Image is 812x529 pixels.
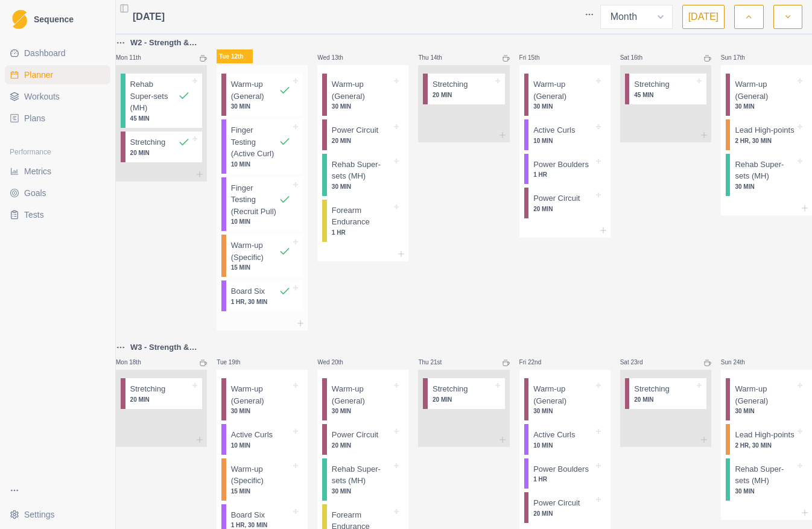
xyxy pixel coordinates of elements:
[524,458,606,489] div: Power Boulders1 HR
[5,142,110,162] div: Performance
[221,378,303,420] div: Warm-up (General)30 MIN
[735,407,795,416] p: 30 MIN
[533,383,594,407] p: Warm-up (General)
[524,424,606,455] div: Active Curls10 MIN
[524,119,606,150] div: Active Curls10 MIN
[726,119,807,150] div: Lead High-points2 HR, 30 MIN
[221,74,303,116] div: Warm-up (General)30 MIN
[231,407,291,416] p: 30 MIN
[634,383,670,395] p: Stretching
[524,188,606,218] div: Power Circuit20 MIN
[423,74,504,104] div: Stretching20 MIN
[735,182,795,191] p: 30 MIN
[231,487,291,496] p: 15 MIN
[721,53,757,62] p: Sun 17th
[524,74,606,116] div: Warm-up (General)30 MIN
[524,378,606,420] div: Warm-up (General)30 MIN
[221,458,303,501] div: Warm-up (Specific)15 MIN
[332,124,378,136] p: Power Circuit
[519,53,556,62] p: Fri 15th
[533,441,594,450] p: 10 MIN
[5,205,110,224] a: Tests
[433,90,493,100] p: 20 MIN
[5,109,110,128] a: Plans
[735,159,795,182] p: Rehab Super-sets (MH)
[322,378,404,420] div: Warm-up (General)30 MIN
[524,154,606,185] div: Power Boulders1 HR
[24,90,60,103] span: Workouts
[317,53,354,62] p: Wed 13th
[221,119,303,174] div: Finger Testing (Active Curl)10 MIN
[332,228,392,237] p: 1 HR
[735,102,795,111] p: 30 MIN
[735,463,795,487] p: Rehab Super-sets (MH)
[317,358,354,367] p: Wed 20th
[231,463,291,487] p: Warm-up (Specific)
[533,463,589,475] p: Power Boulders
[5,162,110,181] a: Metrics
[231,383,291,407] p: Warm-up (General)
[24,165,51,177] span: Metrics
[133,10,165,24] span: [DATE]
[332,182,392,191] p: 30 MIN
[726,458,807,501] div: Rehab Super-sets (MH)30 MIN
[322,74,404,116] div: Warm-up (General)30 MIN
[116,53,152,62] p: Mon 11th
[231,429,273,441] p: Active Curls
[130,114,191,123] p: 45 MIN
[634,90,694,100] p: 45 MIN
[34,15,74,24] span: Sequence
[533,159,589,171] p: Power Boulders
[332,102,392,111] p: 30 MIN
[231,285,265,297] p: Board Six
[5,65,110,84] a: Planner
[735,124,794,136] p: Lead High-points
[433,395,493,404] p: 20 MIN
[121,378,202,409] div: Stretching20 MIN
[5,183,110,203] a: Goals
[130,341,207,353] p: W3 - Strength & Power
[418,53,454,62] p: Thu 14th
[5,87,110,106] a: Workouts
[130,78,179,114] p: Rehab Super-sets (MH)
[625,378,706,409] div: Stretching20 MIN
[332,78,392,102] p: Warm-up (General)
[735,487,795,496] p: 30 MIN
[533,192,580,204] p: Power Circuit
[533,497,580,509] p: Power Circuit
[433,78,468,90] p: Stretching
[332,463,392,487] p: Rehab Super-sets (MH)
[634,78,670,90] p: Stretching
[12,10,27,30] img: Logo
[533,475,594,484] p: 1 HR
[533,124,575,136] p: Active Curls
[726,154,807,196] div: Rehab Super-sets (MH)30 MIN
[322,154,404,196] div: Rehab Super-sets (MH)30 MIN
[735,441,795,450] p: 2 HR, 30 MIN
[519,358,556,367] p: Fri 22nd
[533,429,575,441] p: Active Curls
[726,378,807,420] div: Warm-up (General)30 MIN
[116,358,152,367] p: Mon 18th
[130,136,166,148] p: Stretching
[533,78,594,102] p: Warm-up (General)
[231,263,291,272] p: 15 MIN
[735,429,794,441] p: Lead High-points
[533,170,594,179] p: 1 HR
[121,131,202,162] div: Stretching20 MIN
[332,487,392,496] p: 30 MIN
[322,200,404,242] div: Forearm Endurance1 HR
[634,395,694,404] p: 20 MIN
[682,5,725,29] button: [DATE]
[231,297,291,306] p: 1 HR, 30 MIN
[332,441,392,450] p: 20 MIN
[332,383,392,407] p: Warm-up (General)
[217,49,253,63] p: Tue 12th
[231,102,291,111] p: 30 MIN
[217,358,253,367] p: Tue 19th
[322,424,404,455] div: Power Circuit20 MIN
[322,119,404,150] div: Power Circuit20 MIN
[418,358,454,367] p: Thu 21st
[433,383,468,395] p: Stretching
[5,5,110,34] a: LogoSequence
